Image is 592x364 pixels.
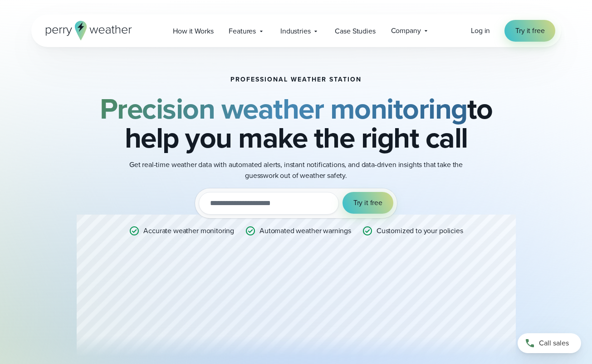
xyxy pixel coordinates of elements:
span: Case Studies [335,26,375,37]
a: Try it free [504,20,555,42]
p: Automated weather warnings [259,225,351,236]
span: Features [229,26,256,37]
h2: to help you make the right call [77,94,516,152]
h1: Professional Weather Station [230,76,362,83]
span: Try it free [515,25,544,36]
span: Company [391,25,421,36]
a: Call sales [518,333,581,353]
span: How it Works [173,26,213,37]
span: Log in [471,25,490,36]
strong: Precision weather monitoring [100,87,467,130]
p: Accurate weather monitoring [143,225,234,236]
button: Try it free [342,192,393,214]
a: How it Works [165,22,221,40]
span: Try it free [353,197,382,208]
a: Log in [471,25,490,36]
a: Case Studies [327,22,383,40]
p: Get real-time weather data with automated alerts, instant notifications, and data-driven insights... [115,159,478,181]
span: Industries [280,26,310,37]
span: Call sales [539,338,569,349]
p: Customized to your policies [377,225,463,236]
